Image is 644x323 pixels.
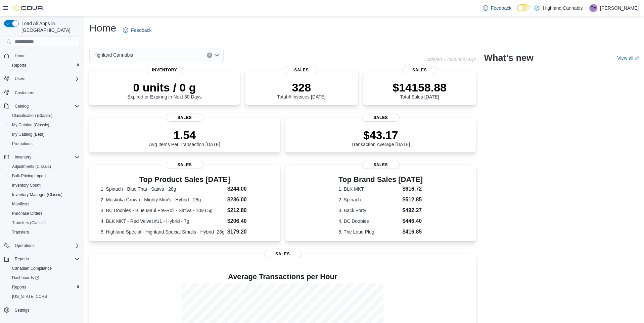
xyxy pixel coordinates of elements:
span: Purchase Orders [9,209,80,217]
span: Washington CCRS [9,293,80,301]
h1: Home [89,21,116,35]
dt: 4. BLK MKT - Red Velvet #11 - Hybrid - 7g [101,218,225,224]
span: Catalog [15,104,29,109]
span: Bulk Pricing Import [12,173,46,179]
a: Dashboards [9,274,42,282]
span: [US_STATE] CCRS [12,294,47,299]
a: View allExternal link [617,55,639,61]
button: My Catalog (Classic) [7,120,83,130]
span: Highland Cannabis [93,51,133,59]
button: Users [12,75,28,83]
button: Transfers [7,228,83,237]
span: Dashboards [12,275,39,280]
p: 0 units / 0 g [127,81,201,94]
button: Inventory [12,153,34,161]
a: Classification (Classic) [9,112,55,120]
span: Adjustments (Classic) [9,163,80,171]
button: Operations [12,242,37,250]
button: Catalog [12,102,31,110]
span: Transfers (Classic) [12,220,46,225]
span: Customers [15,90,34,95]
span: Classification (Classic) [9,112,80,120]
dt: 3. BC Doobies - Blue Maui Pre-Roll - Sativa - 10x0.5g [101,207,225,214]
span: My Catalog (Classic) [12,122,49,128]
a: Inventory Manager (Classic) [9,191,65,199]
span: Operations [12,242,80,250]
span: Inventory [146,66,183,74]
button: Manifests [7,199,83,209]
span: My Catalog (Beta) [9,130,80,138]
button: My Catalog (Beta) [7,130,83,139]
button: Catalog [1,102,83,111]
span: Bulk Pricing Import [9,172,80,180]
span: Users [12,75,80,83]
span: Settings [12,306,80,314]
span: Inventory [15,154,31,160]
p: [PERSON_NAME] [600,4,639,12]
dt: 5. The Loud Plug [338,229,400,235]
dt: 5. Highland Special - Highland Special Smalls - Hybrid- 28g [101,229,225,235]
a: Purchase Orders [9,209,45,217]
p: Updated 1 minute(s) ago [424,57,476,62]
dt: 3. Back Forty [338,207,400,214]
span: Inventory [12,153,80,161]
span: Users [15,76,25,81]
button: Classification (Classic) [7,111,83,120]
button: Open list of options [214,53,220,58]
a: Feedback [120,23,154,37]
span: Feedback [491,5,511,11]
button: Reports [1,254,83,264]
button: Inventory Count [7,181,83,190]
dd: $206.40 [227,217,269,225]
a: Canadian Compliance [9,264,54,272]
span: Sales [362,161,400,169]
span: Manifests [9,200,80,208]
div: Owen Allerton [589,4,597,12]
dt: 2. Muskoka Grown - Mighty Mini's - Hybrid - 28g [101,196,225,203]
dt: 1. Spinach - Blue Thai - Sativa - 28g [101,186,225,192]
a: Transfers [9,228,32,236]
button: Operations [1,241,83,250]
span: Sales [166,161,203,169]
svg: External link [635,56,639,60]
button: Adjustments (Classic) [7,162,83,171]
span: Transfers [12,230,29,235]
span: My Catalog (Classic) [9,121,80,129]
a: Inventory Count [9,181,43,189]
p: 1.54 [149,128,220,142]
dd: $416.85 [402,228,423,236]
a: Reports [9,61,29,69]
img: Cova [13,5,44,11]
a: Dashboards [7,273,83,282]
span: Reports [15,256,29,262]
span: Canadian Compliance [9,264,80,272]
dd: $244.00 [227,185,269,193]
span: Transfers (Classic) [9,219,80,227]
dd: $236.00 [227,196,269,204]
button: Users [1,74,83,83]
span: Sales [403,66,436,74]
dd: $446.40 [402,217,423,225]
span: Promotions [9,140,80,148]
a: Customers [12,89,37,97]
button: Bulk Pricing Import [7,171,83,181]
span: Sales [166,114,203,122]
input: Dark Mode [517,4,531,11]
span: Adjustments (Classic) [12,164,51,169]
span: Settings [15,308,29,313]
h3: Top Brand Sales [DATE] [338,176,423,184]
span: Catalog [12,102,80,110]
button: Canadian Compliance [7,264,83,273]
span: Reports [12,255,80,263]
span: Load All Apps in [GEOGRAPHIC_DATA] [19,20,80,34]
span: Manifests [12,201,29,207]
a: Promotions [9,140,35,148]
button: Home [1,51,83,61]
span: Feedback [131,27,151,34]
dd: $492.27 [402,206,423,214]
div: Total Sales [DATE] [393,81,447,100]
span: Sales [362,114,400,122]
span: Inventory Count [9,181,80,189]
a: Transfers (Classic) [9,219,48,227]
